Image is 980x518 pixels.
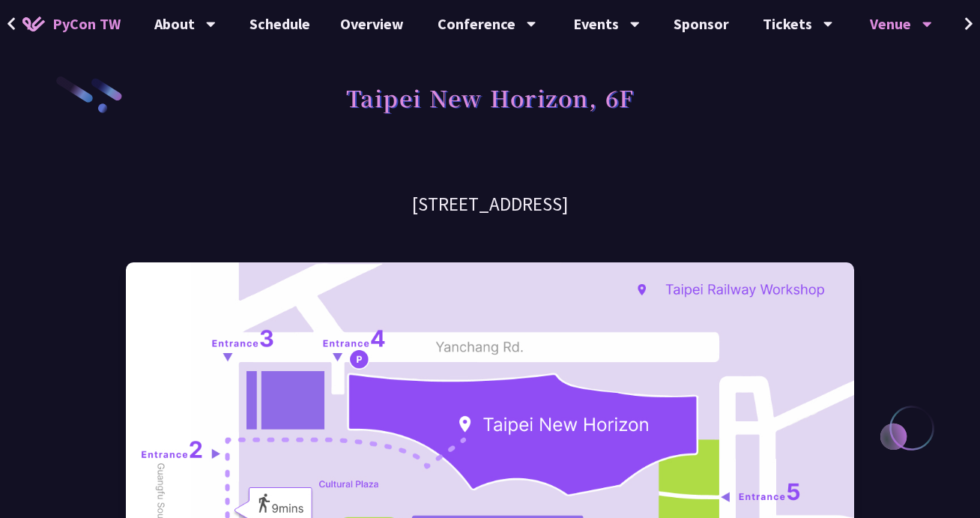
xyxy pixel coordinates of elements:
h1: Taipei New Horizon, 6F [346,75,635,120]
a: PyCon TW [7,5,136,43]
img: Home icon of PyCon TW 2025 [22,16,45,31]
h3: [STREET_ADDRESS] [126,191,854,217]
span: PyCon TW [52,13,121,35]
